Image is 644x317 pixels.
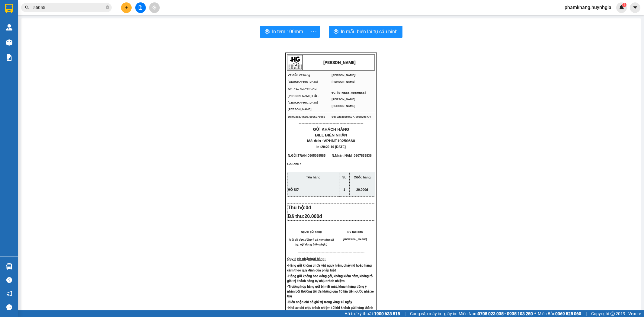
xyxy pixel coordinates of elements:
span: ----------------------------------------------- [302,250,365,254]
span: 1 [344,188,345,191]
span: ĐC: [STREET_ADDRESS][PERSON_NAME][PERSON_NAME] [332,91,366,107]
strong: -Hàng gửi không bao đóng gói, không kiểm đếm, không rõ giá trị khách hàng tự chịu trách nhiệm [287,274,373,283]
sup: 1 [622,3,626,7]
span: Miền Bắc [538,310,581,317]
span: N.Gửi: [288,154,325,157]
span: Cung cấp máy in - giấy in: [410,310,457,317]
button: aim [149,2,160,13]
strong: -Hàng gửi không chứa vật nguy hiểm, cháy nổ hoặc hàng cấm theo quy định của pháp luật [287,264,372,272]
strong: [PERSON_NAME] [323,60,356,65]
span: 20:22:19 [DATE] [321,145,346,149]
img: warehouse-icon [6,263,12,270]
span: HỒ SƠ [288,188,299,191]
em: (Tôi đã đọc,đồng ý và xem [289,238,325,241]
span: aim [152,5,156,10]
button: printerIn tem 100mm [260,26,308,38]
img: icon-new-feature [619,5,624,10]
button: plus [121,2,132,13]
span: VPHNT10250660 [324,139,355,143]
span: | [586,310,587,317]
span: Ghi chú : [287,162,301,171]
span: Đã thu: [288,214,322,219]
span: GỬI KHÁCH HÀNG [313,127,349,132]
span: ⚪️ [534,312,536,315]
span: --- [298,250,302,254]
span: notification [6,291,12,296]
span: printer [334,29,338,35]
strong: Quy định nhận/gửi hàng: [287,257,325,261]
button: more [308,26,320,38]
img: warehouse-icon [6,24,12,30]
span: plus [124,5,129,10]
span: close-circle [106,5,109,9]
span: 0đ [306,205,311,210]
button: caret-down [630,2,640,13]
span: In tem 100mm [272,28,303,35]
button: printerIn mẫu biên lai tự cấu hình [329,26,402,38]
span: ĐT: 02839204577, 0938708777 [332,115,371,118]
span: BILL BIÊN NHẬN [315,133,347,137]
span: [PERSON_NAME]: [PERSON_NAME] [332,74,356,83]
strong: 0369 525 060 [555,311,581,316]
span: - [306,154,325,157]
span: printer [265,29,270,35]
span: close-circle [106,5,109,11]
strong: Tên hàng [306,175,320,179]
span: message [6,304,12,310]
img: logo-vxr [5,4,13,13]
span: N.Nhận: [332,154,372,157]
button: file-add [135,2,146,13]
span: In : [316,145,346,149]
span: NV tạo đơn [347,230,363,233]
span: ĐT:0935877566, 0905078966 [288,115,325,118]
span: ---------------------------------------------- [299,121,363,126]
strong: 0708 023 035 - 0935 103 250 [478,311,533,316]
span: question-circle [6,277,12,283]
span: Người gửi hàng [301,230,322,233]
strong: 1900 633 818 [374,311,400,316]
span: ĐC: Căn 3M CT2 VCN [PERSON_NAME] Hải - [GEOGRAPHIC_DATA][PERSON_NAME] [288,88,319,111]
img: logo [288,55,303,70]
span: Miền Nam [459,310,533,317]
span: 20.000đ [356,188,368,191]
span: 1 [623,3,625,7]
strong: SL [342,175,347,179]
input: Tìm tên, số ĐT hoặc mã đơn [33,4,104,11]
span: Hỗ trợ kỹ thuật: [344,310,400,317]
span: file-add [138,5,143,10]
span: VP Gửi: VP hàng [GEOGRAPHIC_DATA] [288,74,318,83]
span: | [405,310,405,317]
span: 20.000đ [304,214,322,219]
strong: Cước hàng [354,175,371,179]
span: Mã đơn : [307,139,355,143]
span: NAM - [344,154,372,157]
span: more [308,28,319,36]
span: TRÂN [298,154,307,157]
span: phamkhang.huynhgia [560,4,616,11]
strong: -Biên nhận chỉ có giá trị trong vòng 15 ngày [287,300,352,304]
span: Thu hộ: [288,205,314,210]
span: 0907853838 [354,154,372,157]
strong: -Trường hợp hàng gửi bị mất mát, khách hàng đòng ý nhận bồi thường tối đa không quá 10 lần tiền c... [287,285,374,298]
span: caret-down [633,5,638,10]
span: In mẫu biên lai tự cấu hình [341,28,398,35]
span: 0905059585 [308,154,325,157]
span: copyright [610,312,615,316]
span: [PERSON_NAME] [343,238,367,241]
span: search [25,5,29,10]
img: warehouse-icon [6,39,12,46]
img: solution-icon [6,54,12,61]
